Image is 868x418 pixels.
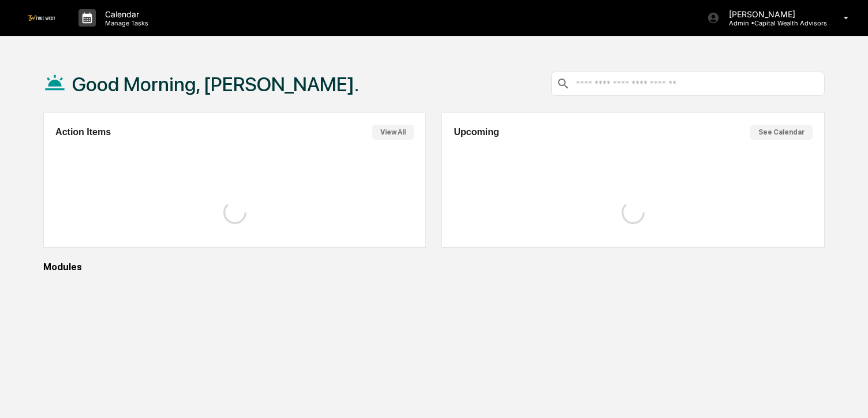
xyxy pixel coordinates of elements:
[72,73,359,96] h1: Good Morning, [PERSON_NAME].
[28,15,55,20] img: logo
[720,19,827,27] p: Admin • Capital Wealth Advisors
[750,125,813,140] button: See Calendar
[454,127,499,137] h2: Upcoming
[96,9,154,19] p: Calendar
[43,262,825,273] div: Modules
[720,9,827,19] p: [PERSON_NAME]
[372,125,414,140] button: View All
[96,19,154,27] p: Manage Tasks
[55,127,111,137] h2: Action Items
